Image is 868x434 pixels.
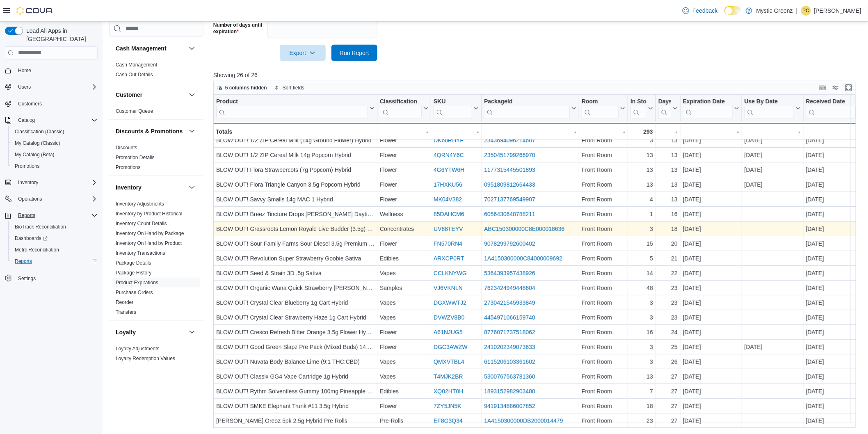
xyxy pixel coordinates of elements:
span: My Catalog (Classic) [15,140,60,146]
div: Inventory [109,199,203,320]
a: Customers [15,99,45,109]
div: [DATE] [745,165,801,175]
a: Dashboards [11,233,51,243]
div: Cash Management [109,60,203,83]
div: [DATE] [745,135,801,145]
a: 2730421545933849 [484,299,535,306]
span: Reports [11,256,98,266]
button: Inventory [187,183,197,192]
div: BLOW OUT! Flora Triangle Canyon 3.5g Popcorn Hybrid [216,180,375,190]
div: Front Room [582,165,625,175]
div: [DATE] [683,180,739,190]
div: BLOW OUT! Seed & Strain 3D .5g Sativa [216,268,375,278]
div: PackageId [484,98,570,105]
div: - [380,127,428,137]
button: My Catalog (Beta) [8,149,101,160]
a: ABC150300000C8E000018636 [484,226,564,232]
a: Classification (Classic) [11,127,68,137]
div: [DATE] [806,150,862,160]
a: 85DAHCM6 [434,211,464,217]
a: 4G6YTW6H [434,167,464,173]
span: BioTrack Reconciliation [15,224,66,230]
span: Inventory by Product Historical [116,210,183,217]
a: 2350451799266970 [484,152,535,158]
a: My Catalog (Classic) [11,138,64,148]
span: Customers [15,98,98,109]
a: DGC3AWZW [434,344,468,350]
a: 8776071737518062 [484,329,535,336]
span: Metrc Reconciliation [15,247,59,253]
a: 9419134886007852 [484,403,535,409]
div: Customer [109,106,203,119]
button: Catalog [15,115,38,125]
span: Run Report [340,49,369,57]
a: CCLKNYWG [434,270,467,276]
button: Cash Management [116,44,185,53]
div: 13 [630,180,653,190]
span: Promotions [116,164,141,171]
a: Metrc Reconciliation [11,245,62,255]
button: Product [216,98,375,119]
div: Received Date [806,98,856,119]
a: Feedback [679,2,721,19]
div: Product [216,98,368,119]
div: [DATE] [806,239,862,249]
div: Days Until Expiration [658,98,671,119]
span: My Catalog (Classic) [11,138,98,148]
button: Run Report [331,45,377,61]
a: 1177315445501893 [484,167,535,173]
div: Expiration Date [683,98,733,119]
button: Cash Management [187,43,197,53]
button: Expiration Date [683,98,739,119]
span: Promotions [11,161,98,171]
a: Cash Management [116,62,157,68]
div: Flower [380,165,428,175]
input: Dark Mode [724,6,742,15]
button: SKU [434,98,479,119]
a: 4QRN4Y6C [434,152,464,158]
span: Inventory On Hand by Package [116,230,184,237]
button: Discounts & Promotions [116,127,185,135]
a: Dashboards [8,233,101,244]
div: 13 [630,150,653,160]
div: 3 [630,135,653,145]
a: BioTrack Reconciliation [11,222,69,232]
span: Discounts [116,144,137,151]
a: 7027137769549907 [484,196,535,203]
span: Load All Apps in [GEOGRAPHIC_DATA] [23,27,98,43]
a: Loyalty Redemption Values [116,356,175,361]
div: - [683,127,739,137]
a: 0951809812664433 [484,181,535,188]
span: Settings [15,273,98,283]
div: [DATE] [683,135,739,145]
button: Reports [8,256,101,267]
a: Transfers [116,309,136,315]
a: Inventory On Hand by Product [116,240,182,246]
span: Dashboards [15,235,48,242]
div: Room [582,98,619,119]
div: Front Room [582,180,625,190]
a: Promotions [11,161,43,171]
span: Cash Out Details [116,71,153,78]
a: Loyalty Adjustments [116,346,160,352]
a: 6056430648788211 [484,211,535,217]
div: 13 [630,165,653,175]
span: Reports [18,212,35,219]
a: Discounts [116,145,137,151]
div: [DATE] [806,180,862,190]
button: Home [2,64,101,76]
span: Inventory Count Details [116,220,167,227]
h3: Loyalty [116,328,136,336]
button: Customers [2,98,101,110]
button: Export [280,45,326,61]
div: 13 [658,135,678,145]
div: 16 [658,209,678,219]
button: Reports [15,210,39,220]
span: Metrc Reconciliation [11,245,98,255]
div: - [658,127,678,137]
button: Inventory [2,177,101,188]
div: In Stock Qty [630,98,646,105]
div: Front Room [582,254,625,263]
button: Catalog [2,114,101,126]
a: 17HXKU56 [434,181,462,188]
